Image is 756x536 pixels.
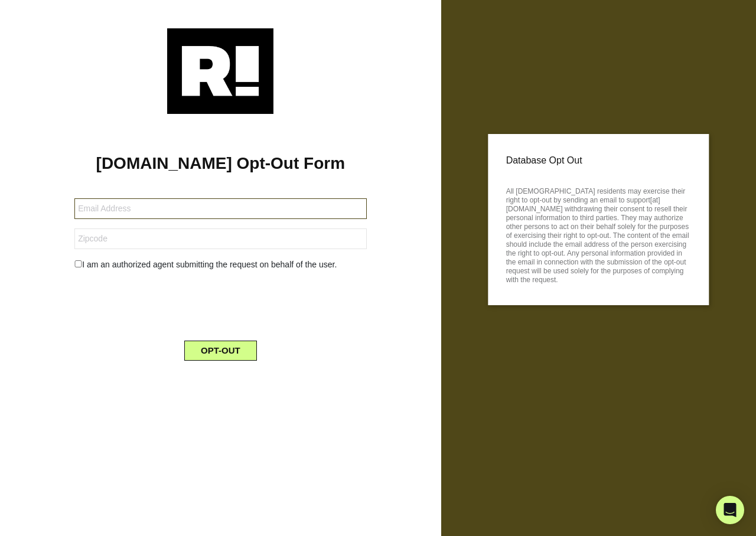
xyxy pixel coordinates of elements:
p: All [DEMOGRAPHIC_DATA] residents may exercise their right to opt-out by sending an email to suppo... [506,184,691,285]
p: Database Opt Out [506,152,691,169]
div: I am an authorized agent submitting the request on behalf of the user. [66,259,375,271]
input: Email Address [74,198,366,219]
iframe: reCAPTCHA [131,280,310,326]
div: Open Intercom Messenger [716,496,744,524]
input: Zipcode [74,228,366,249]
h1: [DOMAIN_NAME] Opt-Out Form [18,153,423,174]
button: OPT-OUT [184,341,257,361]
img: Retention.com [167,28,273,114]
